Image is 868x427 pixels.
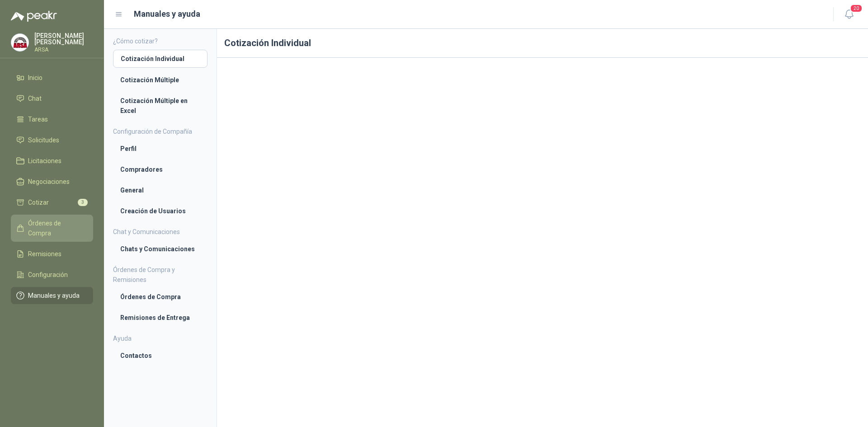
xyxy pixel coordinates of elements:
[217,29,868,58] h1: Cotización Individual
[11,152,93,169] a: Licitaciones
[11,111,93,128] a: Tareas
[28,249,61,259] span: Remisiones
[113,227,208,237] h4: Chat y Comunicaciones
[28,291,80,300] span: Manuales y ayuda
[113,71,208,89] a: Cotización Múltiple
[120,206,200,216] li: Creación de Usuarios
[120,144,200,154] li: Perfil
[120,292,200,302] li: Órdenes de Compra
[78,199,88,206] span: 3
[113,240,208,258] a: Chats y Comunicaciones
[11,266,93,283] a: Configuración
[113,140,208,157] a: Perfil
[113,265,208,285] h4: Órdenes de Compra y Remisiones
[120,185,200,195] li: General
[11,34,28,51] img: Company Logo
[28,197,49,207] span: Cotizar
[113,127,208,136] h4: Configuración de Compañía
[11,287,93,304] a: Manuales y ayuda
[34,33,93,45] p: [PERSON_NAME] [PERSON_NAME]
[120,244,200,254] li: Chats y Comunicaciones
[841,6,857,23] button: 20
[113,333,208,343] h4: Ayuda
[11,215,93,242] a: Órdenes de Compra
[113,92,208,119] a: Cotización Múltiple en Excel
[113,288,208,305] a: Órdenes de Compra
[28,114,48,124] span: Tareas
[11,173,93,190] a: Negociaciones
[34,47,93,52] p: ARSA
[11,11,57,22] img: Logo peakr
[28,218,85,238] span: Órdenes de Compra
[113,347,208,364] a: Contactos
[850,4,863,13] span: 20
[11,194,93,211] a: Cotizar3
[28,94,42,103] span: Chat
[120,313,200,323] li: Remisiones de Entrega
[113,161,208,178] a: Compradores
[113,36,208,46] h4: ¿Cómo cotizar?
[11,90,93,107] a: Chat
[120,75,200,85] li: Cotización Múltiple
[28,156,61,166] span: Licitaciones
[120,96,200,116] li: Cotización Múltiple en Excel
[121,54,200,64] li: Cotización Individual
[28,270,68,280] span: Configuración
[113,309,208,326] a: Remisiones de Entrega
[28,73,42,83] span: Inicio
[224,65,861,421] iframe: 953374dfa75b41f38925b712e2491bfd
[113,182,208,199] a: General
[134,8,200,20] h1: Manuales y ayuda
[28,177,70,187] span: Negociaciones
[11,69,93,86] a: Inicio
[28,135,59,145] span: Solicitudes
[120,351,200,361] li: Contactos
[11,245,93,263] a: Remisiones
[113,202,208,220] a: Creación de Usuarios
[120,164,200,174] li: Compradores
[11,131,93,149] a: Solicitudes
[113,50,208,68] a: Cotización Individual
